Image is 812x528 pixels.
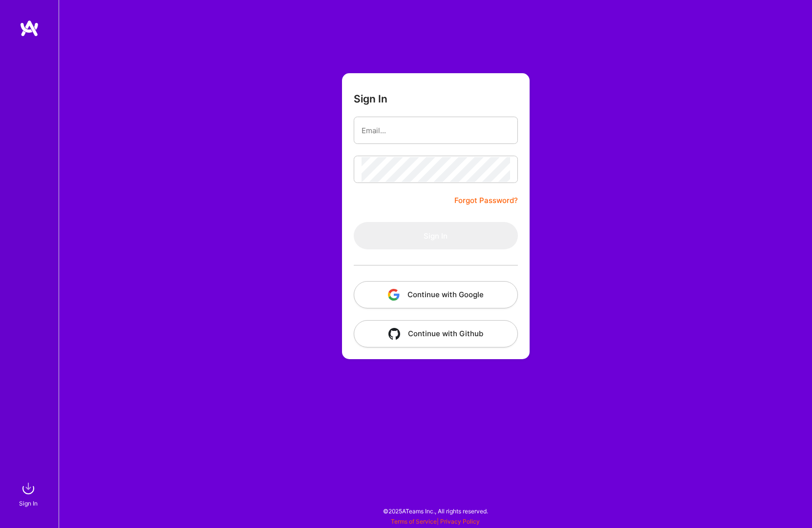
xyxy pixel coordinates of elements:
a: Forgot Password? [454,195,518,206]
div: Sign In [19,498,38,508]
button: Continue with Google [354,281,518,308]
a: Privacy Policy [440,518,480,525]
img: sign in [19,479,38,498]
a: sign inSign In [21,479,38,508]
div: © 2025 ATeams Inc., All rights reserved. [59,499,812,523]
img: icon [388,328,400,340]
button: Sign In [354,222,518,249]
button: Continue with Github [354,320,518,347]
h3: Sign In [354,93,387,105]
span: | [391,518,480,525]
a: Terms of Service [391,518,437,525]
img: logo [20,20,39,37]
img: icon [388,289,400,301]
input: Email... [362,118,510,143]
